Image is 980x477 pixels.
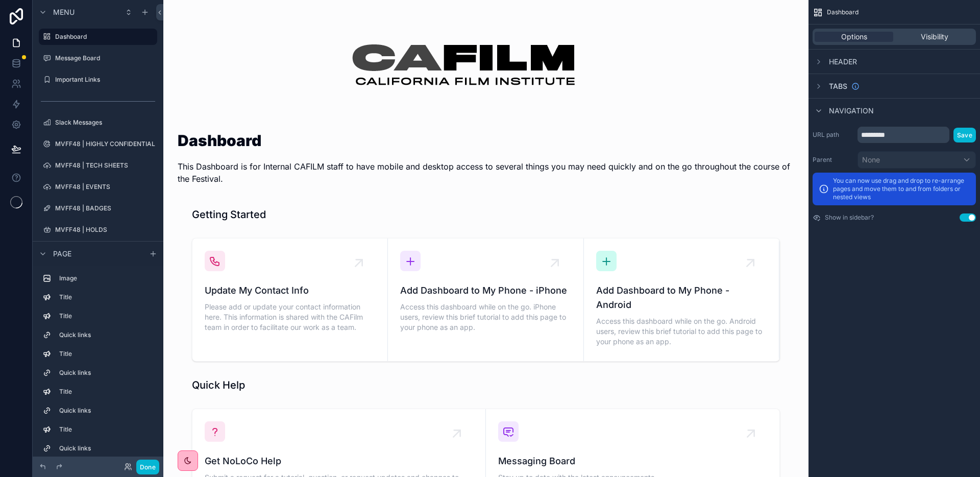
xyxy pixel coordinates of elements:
[829,106,874,116] span: Navigation
[59,350,153,358] label: Title
[136,460,159,474] button: Done
[827,8,859,16] span: Dashboard
[833,177,970,201] p: You can now use drag and drop to re-arrange pages and move them to and from folders or nested views
[813,156,853,164] label: Parent
[39,71,157,88] a: Important Links
[59,444,153,452] label: Quick links
[39,29,157,45] a: Dashboard
[59,274,153,282] label: Image
[55,161,155,170] label: MVFF48 | TECH SHEETS
[33,266,163,457] div: scrollable content
[59,312,153,320] label: Title
[59,388,153,396] label: Title
[829,57,857,67] span: Header
[39,222,157,238] a: MVFF48 | HOLDS
[39,200,157,217] a: MVFF48 | BADGES
[39,114,157,131] a: Slack Messages
[55,76,155,84] label: Important Links
[55,118,155,127] label: Slack Messages
[59,331,153,339] label: Quick links
[862,155,880,165] span: None
[59,293,153,301] label: Title
[59,369,153,377] label: Quick links
[39,136,157,152] a: MVFF48 | HIGHLY CONFIDENTIAL
[813,131,853,139] label: URL path
[53,249,71,259] span: Page
[921,32,948,42] span: Visibility
[59,407,153,415] label: Quick links
[55,226,155,234] label: MVFF48 | HOLDS
[841,32,867,42] span: Options
[55,140,155,148] label: MVFF48 | HIGHLY CONFIDENTIAL
[857,151,976,169] button: None
[39,179,157,195] a: MVFF48 | EVENTS
[55,204,155,212] label: MVFF48 | BADGES
[55,54,155,62] label: Message Board
[53,7,75,17] span: Menu
[825,213,874,222] label: Show in sidebar?
[55,33,151,41] label: Dashboard
[39,50,157,66] a: Message Board
[39,157,157,174] a: MVFF48 | TECH SHEETS
[59,425,153,434] label: Title
[953,128,976,142] button: Save
[55,183,155,191] label: MVFF48 | EVENTS
[829,81,847,91] span: Tabs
